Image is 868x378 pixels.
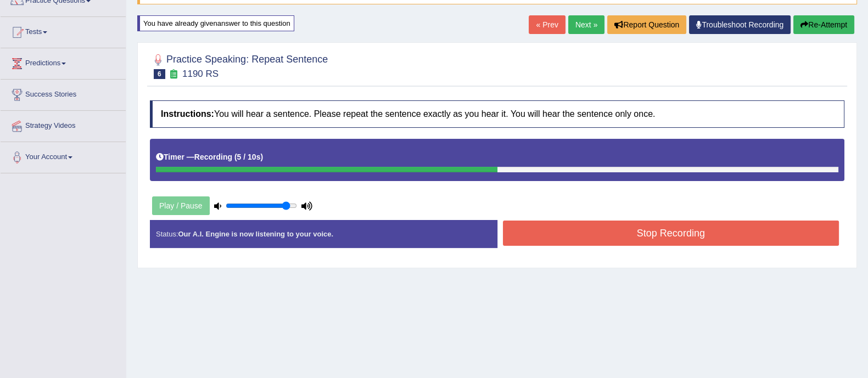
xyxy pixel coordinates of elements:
[161,109,214,119] b: Instructions:
[568,15,604,34] a: Next »
[194,153,232,161] b: Recording
[156,153,263,161] h5: Timer —
[1,111,126,138] a: Strategy Videos
[1,17,126,44] a: Tests
[237,153,261,161] b: 5 / 10s
[137,15,294,31] div: You have already given answer to this question
[150,52,328,79] h2: Practice Speaking: Repeat Sentence
[150,100,844,128] h4: You will hear a sentence. Please repeat the sentence exactly as you hear it. You will hear the se...
[607,15,686,34] button: Report Question
[1,80,126,107] a: Success Stories
[154,69,165,79] span: 6
[503,221,839,246] button: Stop Recording
[178,230,333,238] strong: Our A.I. Engine is now listening to your voice.
[150,220,497,248] div: Status:
[260,153,263,161] b: )
[168,69,180,80] small: Exam occurring question
[234,153,237,161] b: (
[689,15,791,34] a: Troubleshoot Recording
[182,69,219,79] small: 1190 RS
[1,142,126,170] a: Your Account
[529,15,565,34] a: « Prev
[1,48,126,76] a: Predictions
[793,15,854,34] button: Re-Attempt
